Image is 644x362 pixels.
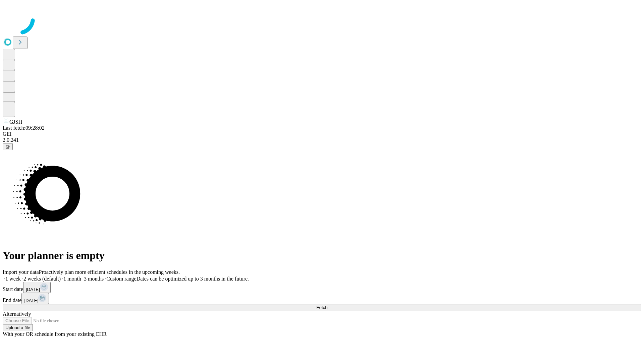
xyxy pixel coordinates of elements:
[316,305,327,310] span: Fetch
[3,293,641,304] div: End date
[106,276,136,282] span: Custom range
[23,282,51,293] button: [DATE]
[3,143,13,150] button: @
[3,304,641,311] button: Fetch
[3,324,33,331] button: Upload a file
[3,282,641,293] div: Start date
[39,269,180,275] span: Proactively plan more efficient schedules in the upcoming weeks.
[3,131,641,137] div: GEI
[26,287,40,292] span: [DATE]
[3,125,45,131] span: Last fetch: 09:28:02
[5,276,21,282] span: 1 week
[9,119,22,125] span: GJSH
[137,276,249,282] span: Dates can be optimized up to 3 months in the future.
[24,298,38,303] span: [DATE]
[3,331,107,337] span: With your OR schedule from your existing EHR
[5,144,10,149] span: @
[21,293,49,304] button: [DATE]
[3,269,39,275] span: Import your data
[3,137,641,143] div: 2.0.241
[3,311,31,317] span: Alternatively
[23,276,61,282] span: 2 weeks (default)
[84,276,104,282] span: 3 months
[3,249,641,262] h1: Your planner is empty
[63,276,81,282] span: 1 month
